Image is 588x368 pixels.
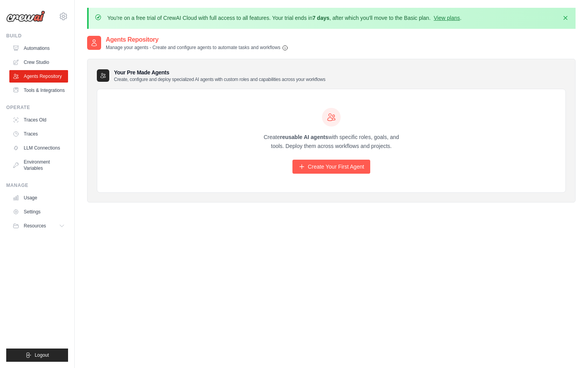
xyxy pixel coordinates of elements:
[9,192,68,204] a: Usage
[6,349,68,362] button: Logout
[9,114,68,126] a: Traces Old
[9,42,68,55] a: Automations
[292,160,371,174] a: Create Your First Agent
[107,14,462,22] p: You're on a free trial of CrewAI Cloud with full access to all features. Your trial ends in , aft...
[9,70,68,83] a: Agents Repository
[114,76,325,83] p: Create, configure and deploy specialized AI agents with custom roles and capabilities across your...
[280,134,328,140] strong: reusable AI agents
[9,220,68,232] button: Resources
[9,56,68,69] a: Crew Studio
[6,104,68,111] div: Operate
[434,15,460,21] a: View plans
[24,223,46,229] span: Resources
[114,69,325,83] h3: Your Pre Made Agents
[9,84,68,97] a: Tools & Integrations
[6,33,68,39] div: Build
[35,352,49,358] span: Logout
[106,35,288,44] h2: Agents Repository
[312,15,329,21] strong: 7 days
[9,156,68,174] a: Environment Variables
[106,44,288,51] p: Manage your agents - Create and configure agents to automate tasks and workflows
[257,133,406,151] p: Create with specific roles, goals, and tools. Deploy them across workflows and projects.
[9,206,68,218] a: Settings
[9,142,68,154] a: LLM Connections
[9,128,68,140] a: Traces
[6,182,68,188] div: Manage
[6,11,45,22] img: Logo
